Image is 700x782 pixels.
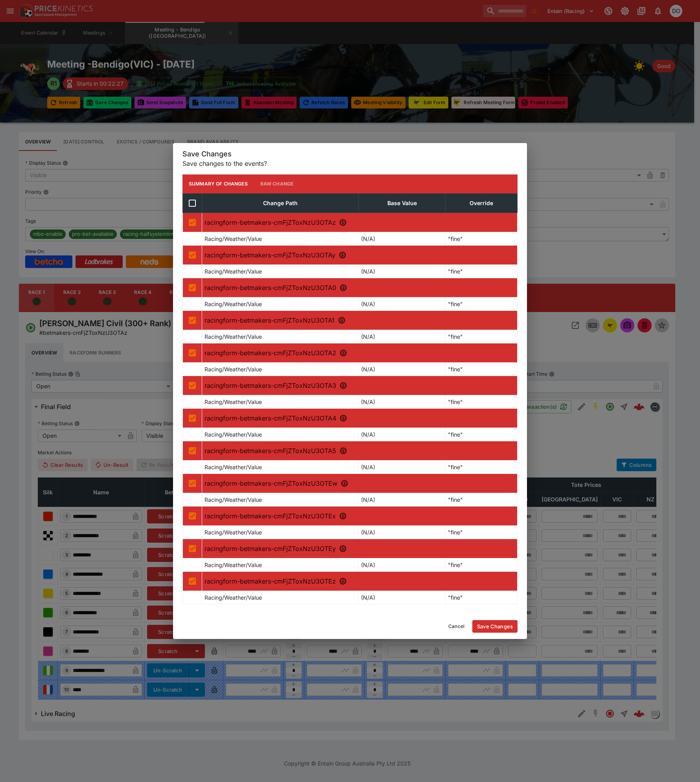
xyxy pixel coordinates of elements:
td: (N/A) [359,395,446,408]
p: racingform-betmakers-cmFjZToxNzU3OTA2 [204,348,515,358]
h5: Save Changes [182,149,518,158]
td: "fine" [445,232,517,245]
p: Racing/Weather/Value [204,496,262,504]
p: racingform-betmakers-cmFjZToxNzU3OTAy [204,250,515,260]
p: Racing/Weather/Value [204,463,262,471]
td: (N/A) [359,428,446,441]
svg: R2 - Sportsbet Green Tick (300+ Rank) [339,251,346,259]
svg: R4 - Made Solutions Electrical And Data(300+) [338,316,346,324]
button: Summary of Changes [182,174,254,193]
td: "fine" [445,493,517,506]
td: "fine" [445,525,517,539]
td: "fine" [445,591,517,604]
p: racingform-betmakers-cmFjZToxNzU3OTA4 [204,413,515,423]
td: "fine" [445,558,517,571]
p: Racing/Weather/Value [204,430,262,439]
p: Racing/Weather/Value [204,365,262,373]
p: Racing/Weather/Value [204,267,262,275]
svg: R8 - Jarrod Larkin Concreting (300+ Rank) [339,447,347,455]
td: (N/A) [359,330,446,343]
td: (N/A) [359,591,446,604]
p: Racing/Weather/Value [204,528,262,536]
button: Save Changes [472,620,518,633]
td: (N/A) [359,362,446,376]
p: Save changes to the events? [182,159,518,168]
td: (N/A) [359,460,446,474]
p: racingform-betmakers-cmFjZToxNzU3OTA1 [204,316,515,325]
svg: R12 - Mannings Greyhound Complex (300+ Rank) [339,577,347,585]
th: Override [445,193,517,213]
td: (N/A) [359,297,446,310]
p: racingform-betmakers-cmFjZToxNzU3OTEz [204,576,515,586]
svg: R5 - Shima Shine At Stud (300+ Rank) [339,349,347,357]
td: "fine" [445,330,517,343]
td: (N/A) [359,264,446,278]
th: Change Path [202,193,359,213]
th: Base Value [359,193,446,213]
td: "fine" [445,428,517,441]
p: racingform-betmakers-cmFjZToxNzU3OTEy [204,544,515,553]
p: Racing/Weather/Value [204,593,262,602]
p: racingform-betmakers-cmFjZToxNzU3OTA0 [204,283,515,292]
svg: R11 - Hip Pocket Bendigo (300+ Rank) [339,545,347,553]
svg: R6 - Campbell's Comments (300+ Rank) [339,382,347,389]
td: "fine" [445,460,517,474]
p: Racing/Weather/Value [204,398,262,406]
p: racingform-betmakers-cmFjZToxNzU3OTA3 [204,381,515,390]
td: (N/A) [359,558,446,571]
svg: R10 - Sports Vote Count (300+ Rank) [339,512,347,520]
td: (N/A) [359,232,446,245]
p: Racing/Weather/Value [204,235,262,243]
p: racingform-betmakers-cmFjZToxNzU3OTA5 [204,446,515,455]
td: (N/A) [359,525,446,539]
p: racingform-betmakers-cmFjZToxNzU3OTEx [204,511,515,521]
p: Racing/Weather/Value [204,332,262,341]
p: racingform-betmakers-cmFjZToxNzU3OTEw [204,479,515,488]
svg: R3 - Ag Tyres And Wheels (300+ Rank) [339,284,347,292]
td: "fine" [445,297,517,310]
p: Racing/Weather/Value [204,561,262,569]
td: "fine" [445,264,517,278]
td: "fine" [445,362,517,376]
p: racingform-betmakers-cmFjZToxNzU3OTAz [204,218,515,227]
svg: R9 - Peter Brown Custom Homes (300+ Rank) [341,479,348,487]
svg: R7 - Sportsbet Feed (300+ Rank) [339,414,347,422]
svg: R1 - Avard Civil (300+ Rank) [339,218,347,226]
td: (N/A) [359,493,446,506]
button: Raw Change [254,174,300,193]
td: "fine" [445,395,517,408]
p: Racing/Weather/Value [204,300,262,308]
button: Cancel [444,620,469,633]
